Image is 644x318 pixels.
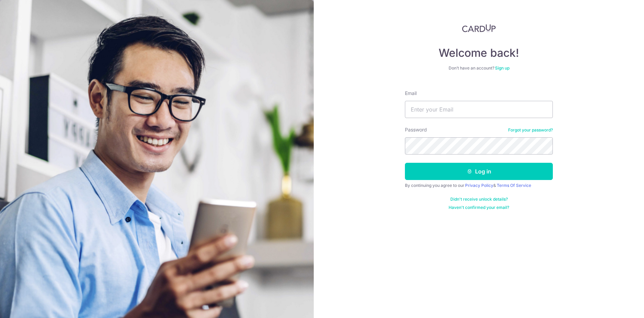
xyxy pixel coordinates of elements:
img: CardUp Logo [462,24,496,32]
a: Didn't receive unlock details? [450,197,508,202]
a: Privacy Policy [465,183,493,188]
button: Log in [405,163,553,180]
a: Haven't confirmed your email? [449,205,509,210]
label: Email [405,90,417,97]
div: By continuing you agree to our & [405,183,553,188]
a: Forgot your password? [508,127,553,133]
h4: Welcome back! [405,46,553,60]
a: Terms Of Service [497,183,531,188]
input: Enter your Email [405,101,553,118]
div: Don’t have an account? [405,65,553,71]
label: Password [405,126,427,133]
a: Sign up [495,65,509,71]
